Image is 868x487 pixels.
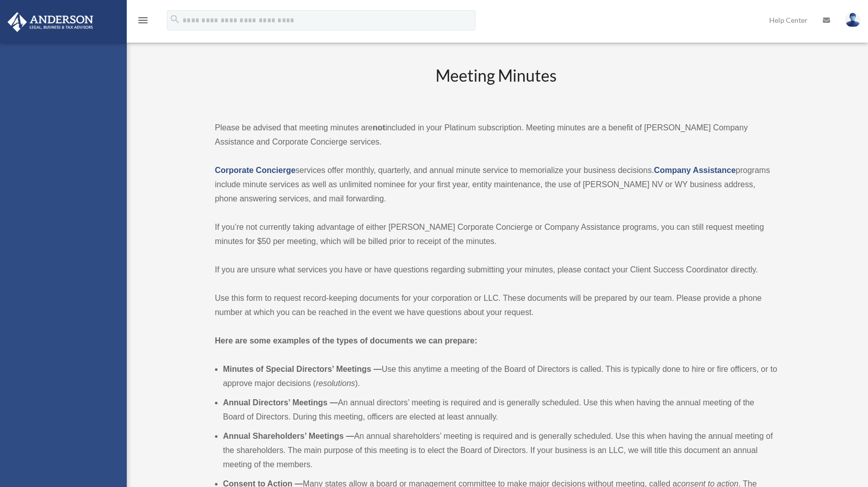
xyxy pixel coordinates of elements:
[845,13,860,27] img: User Pic
[373,123,385,132] strong: not
[215,64,778,107] h2: Meeting Minutes
[137,14,149,26] i: menu
[223,396,778,424] li: An annual directors’ meeting is required and is generally scheduled. Use this when having the ann...
[215,121,778,149] p: Please be advised that meeting minutes are included in your Platinum subscription. Meeting minute...
[215,220,778,249] p: If you’re not currently taking advantage of either [PERSON_NAME] Corporate Concierge or Company A...
[215,336,478,345] strong: Here are some examples of the types of documents we can prepare:
[316,379,355,388] em: resolutions
[223,429,778,472] li: An annual shareholders’ meeting is required and is generally scheduled. Use this when having the ...
[223,432,354,440] b: Annual Shareholders’ Meetings —
[5,12,96,32] img: Anderson Advisors Platinum Portal
[223,398,338,407] b: Annual Directors’ Meetings —
[137,18,149,26] a: menu
[215,163,778,206] p: services offer monthly, quarterly, and annual minute service to memorialize your business decisio...
[215,291,778,320] p: Use this form to request record-keeping documents for your corporation or LLC. These documents wi...
[223,362,778,391] li: Use this anytime a meeting of the Board of Directors is called. This is typically done to hire or...
[169,14,180,25] i: search
[215,166,296,175] a: Corporate Concierge
[223,365,382,373] b: Minutes of Special Directors’ Meetings —
[215,263,778,277] p: If you are unsure what services you have or have questions regarding submitting your minutes, ple...
[654,166,736,175] a: Company Assistance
